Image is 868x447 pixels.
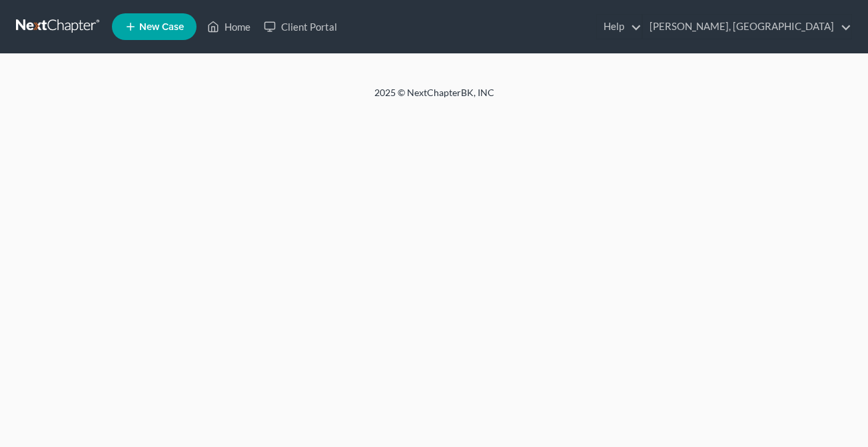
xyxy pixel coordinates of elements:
[201,15,257,39] a: Home
[597,15,642,39] a: Help
[643,15,851,39] a: [PERSON_NAME], [GEOGRAPHIC_DATA]
[257,15,344,39] a: Client Portal
[55,86,814,110] div: 2025 © NextChapterBK, INC
[112,13,197,40] new-legal-case-button: New Case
